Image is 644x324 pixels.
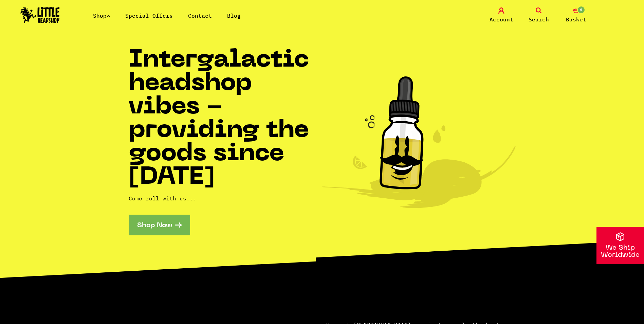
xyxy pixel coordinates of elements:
[188,12,212,19] a: Contact
[129,215,190,235] a: Shop Now
[529,15,549,23] span: Search
[577,6,585,14] span: 0
[559,7,593,23] a: 0 Basket
[596,245,644,259] p: We Ship Worldwide
[125,12,173,19] a: Special Offers
[129,194,322,202] p: Come roll with us...
[20,7,60,23] img: Little Head Shop Logo
[93,12,110,19] a: Shop
[490,15,513,23] span: Account
[129,49,322,190] h1: Intergalactic headshop vibes - providing the goods since [DATE]
[566,15,586,23] span: Basket
[522,7,556,23] a: Search
[227,12,241,19] a: Blog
